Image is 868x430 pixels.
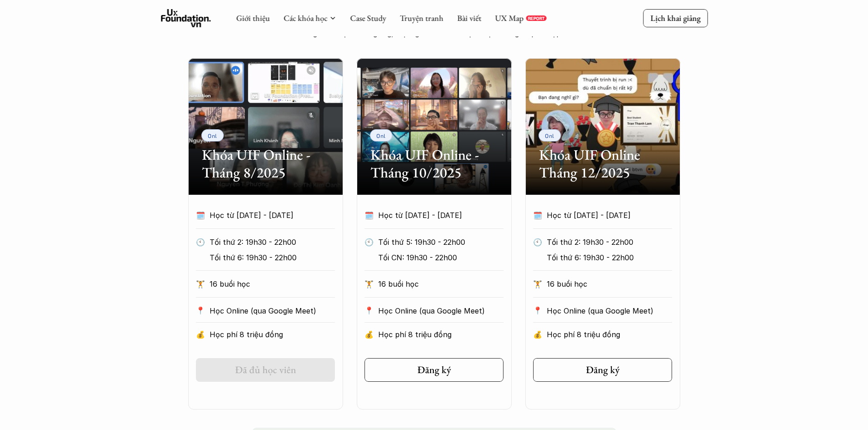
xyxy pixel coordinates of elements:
[533,277,542,291] p: 🏋️
[533,328,542,341] p: 💰
[196,208,205,222] p: 🗓️
[370,146,498,181] h2: Khóa UIF Online - Tháng 10/2025
[547,328,672,341] p: Học phí 8 triệu đồng
[539,146,667,181] h2: Khóa UIF Online Tháng 12/2025
[210,328,335,341] p: Học phí 8 triệu đồng
[196,328,205,341] p: 💰
[210,208,318,222] p: Học từ [DATE] - [DATE]
[528,15,544,21] p: REPORT
[378,208,487,222] p: Học từ [DATE] - [DATE]
[526,15,546,21] a: REPORT
[210,277,335,291] p: 16 buổi học
[533,306,542,315] p: 📍
[283,13,327,23] a: Các khóa học
[378,328,503,341] p: Học phí 8 triệu đồng
[378,251,503,264] p: Tối CN: 19h30 - 22h00
[650,13,700,23] p: Lịch khai giảng
[495,13,524,23] a: UX Map
[196,235,205,249] p: 🕙
[365,277,374,291] p: 🏋️
[365,235,374,249] p: 🕙
[547,277,672,291] p: 16 buổi học
[202,146,329,181] h2: Khóa UIF Online - Tháng 8/2025
[547,304,672,318] p: Học Online (qua Google Meet)
[643,9,708,27] a: Lịch khai giảng
[208,132,217,139] p: Onl
[533,358,672,382] a: Đăng ký
[533,235,542,249] p: 🕙
[365,358,503,382] a: Đăng ký
[376,132,386,139] p: Onl
[365,306,374,315] p: 📍
[545,132,555,139] p: Onl
[547,208,655,222] p: Học từ [DATE] - [DATE]
[210,304,335,318] p: Học Online (qua Google Meet)
[533,208,542,222] p: 🗓️
[547,235,672,249] p: Tối thứ 2: 19h30 - 22h00
[350,13,386,23] a: Case Study
[378,277,503,291] p: 16 buổi học
[378,304,503,318] p: Học Online (qua Google Meet)
[210,235,335,249] p: Tối thứ 2: 19h30 - 22h00
[236,13,270,23] a: Giới thiệu
[547,251,672,264] p: Tối thứ 6: 19h30 - 22h00
[457,13,481,23] a: Bài viết
[235,364,296,376] h5: Đã đủ học viên
[365,208,374,222] p: 🗓️
[365,328,374,341] p: 💰
[378,235,503,249] p: Tối thứ 5: 19h30 - 22h00
[196,306,205,315] p: 📍
[586,364,620,376] h5: Đăng ký
[417,364,451,376] h5: Đăng ký
[400,13,443,23] a: Truyện tranh
[196,277,205,291] p: 🏋️
[210,251,335,264] p: Tối thứ 6: 19h30 - 22h00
